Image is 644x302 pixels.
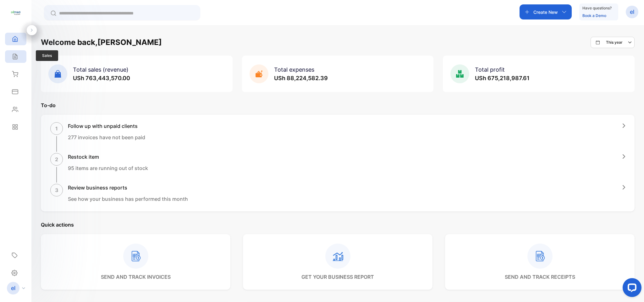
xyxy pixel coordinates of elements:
a: Book a Demo [582,13,606,18]
button: Create New [520,4,572,19]
p: To-do [41,102,635,109]
span: Total sales (revenue) [73,66,129,73]
p: This year [606,40,623,45]
span: Total expenses [274,66,314,73]
p: el [630,8,634,16]
span: Total profit [475,66,505,73]
h1: Follow up with unpaid clients [68,122,145,130]
span: Sales [36,50,58,61]
span: USh 763,443,570.00 [73,75,130,81]
p: 277 invoices have not been paid [68,134,145,141]
p: el [11,284,15,292]
p: 1 [55,125,58,132]
span: USh 675,218,987.61 [475,75,530,81]
p: Create New [533,9,558,15]
span: USh 88,224,582.39 [274,75,328,81]
button: This year [591,37,635,48]
p: Quick actions [41,221,635,228]
p: 2 [55,156,58,163]
p: 3 [55,186,58,194]
p: send and track invoices [101,273,171,281]
p: 95 items are running out of stock [68,164,148,172]
p: See how your business has performed this month [68,195,188,203]
button: el [626,4,638,19]
h1: Review business reports [68,184,188,191]
h1: Restock item [68,153,148,161]
p: Have questions? [582,5,612,11]
img: logo [11,8,20,18]
iframe: LiveChat chat widget [618,276,644,302]
h1: Welcome back, [PERSON_NAME] [41,37,162,48]
p: send and track receipts [505,273,575,281]
p: get your business report [301,273,374,281]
